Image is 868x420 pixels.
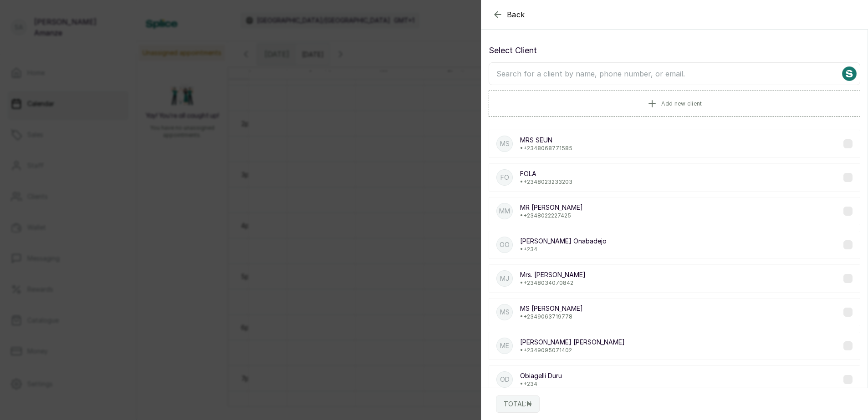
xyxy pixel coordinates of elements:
p: OD [500,375,510,384]
p: MS [500,139,510,148]
p: MS [PERSON_NAME] [520,304,583,313]
p: • +234 9063719778 [520,313,583,320]
p: • +234 8023233203 [520,178,572,186]
span: Back [507,9,525,20]
p: • +234 [520,380,562,388]
p: • +234 [520,246,607,253]
p: Mrs. [PERSON_NAME] [520,270,586,279]
p: Obiagelli Duru [520,371,562,380]
p: FOLA [520,169,572,178]
p: OO [500,240,510,249]
p: • +234 8034070842 [520,279,586,287]
p: MS [500,308,510,317]
button: Add new client [489,91,860,117]
p: • +234 8068771585 [520,145,572,152]
p: FO [500,173,509,182]
p: Select Client [489,44,860,57]
p: • +234 8022227425 [520,212,583,219]
input: Search for a client by name, phone number, or email. [489,62,860,85]
p: ME [500,341,509,350]
p: TOTAL: ₦ [504,400,532,409]
p: MM [499,207,510,216]
p: [PERSON_NAME] [PERSON_NAME] [520,338,625,347]
p: • +234 9095071402 [520,347,625,354]
p: MJ [500,274,509,283]
span: Add new client [661,100,702,107]
p: MRS SEUN [520,136,572,145]
button: Back [492,9,525,20]
p: MR [PERSON_NAME] [520,203,583,212]
p: [PERSON_NAME] Onabadejo [520,237,607,246]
